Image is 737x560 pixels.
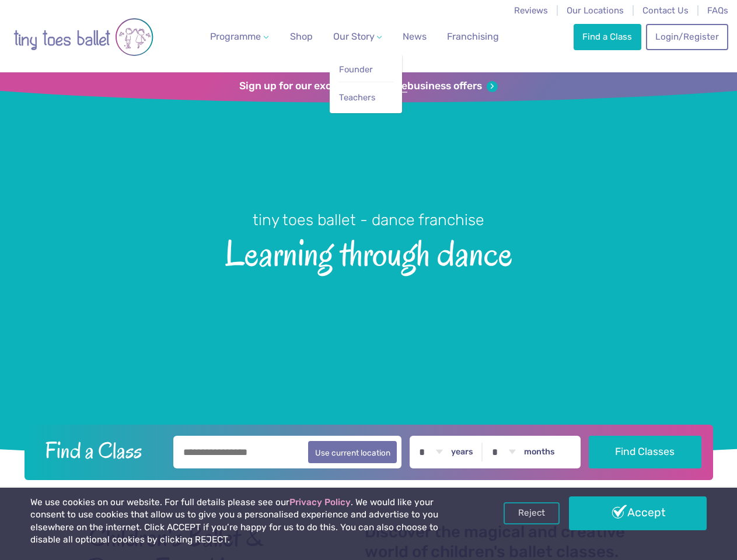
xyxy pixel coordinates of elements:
a: Franchising [442,25,504,48]
span: Programme [210,31,261,42]
a: Reject [504,502,560,524]
img: tiny toes ballet [13,8,153,66]
span: News [403,31,427,42]
span: Shop [290,31,313,42]
a: Contact Us [642,5,689,16]
a: Privacy Policy [289,497,351,508]
span: Franchising [447,31,499,42]
a: Our Locations [567,5,624,16]
button: Use current location [308,441,397,463]
label: years [451,447,473,457]
a: Teachers [338,87,394,108]
a: Our Story [328,25,386,48]
small: tiny toes ballet - dance franchise [253,211,484,229]
span: Our Story [333,31,375,42]
span: Learning through dance [19,230,718,274]
label: months [524,447,555,457]
span: Teachers [339,92,375,103]
p: We use cookies on our website. For full details please see our . We would like your consent to us... [30,496,470,547]
a: News [398,25,431,48]
a: Founder [338,59,394,80]
span: Founder [339,64,373,75]
button: Find Classes [589,436,701,468]
a: Programme [205,25,273,48]
a: Reviews [514,5,548,16]
a: Shop [285,25,317,48]
a: Sign up for our exclusivefranchisebusiness offers [239,80,498,93]
a: Login/Register [646,24,728,50]
a: FAQs [707,5,728,16]
a: Accept [569,496,707,530]
h2: Find a Class [36,436,165,465]
a: Find a Class [574,24,641,50]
